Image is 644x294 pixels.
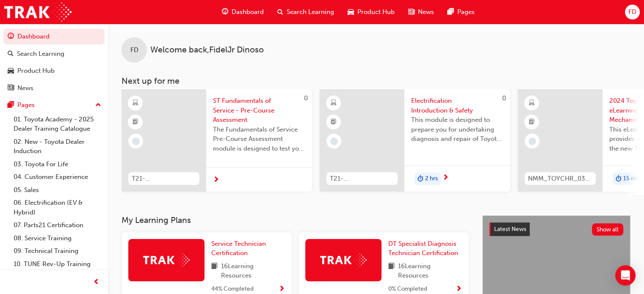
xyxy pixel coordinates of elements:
span: book-icon [211,261,218,280]
a: 08. Service Training [10,232,105,245]
span: booktick-icon [331,117,337,128]
span: Product Hub [357,7,395,17]
span: Search Learning [287,7,334,17]
span: Pages [457,7,475,17]
span: T21-STFOS_PRE_EXAM [132,174,196,184]
span: next-icon [213,176,219,184]
div: Product Hub [17,66,55,76]
span: 0 [502,94,506,102]
span: next-icon [442,174,449,182]
span: pages-icon [8,102,14,109]
a: 05. Sales [10,184,105,197]
button: Pages [3,97,105,113]
span: This module is designed to prepare you for undertaking diagnosis and repair of Toyota & Lexus Ele... [411,115,503,144]
a: News [3,80,105,96]
span: news-icon [8,85,14,92]
span: News [418,7,434,17]
span: Electrification Introduction & Safety [411,96,503,115]
a: pages-iconPages [441,3,481,21]
span: book-icon [388,261,395,280]
span: search-icon [277,7,283,17]
span: booktick-icon [529,117,535,128]
img: Trak [4,3,72,22]
span: learningResourceType_ELEARNING-icon [529,98,535,109]
a: Service Technician Certification [211,239,285,258]
div: Search Learning [17,49,64,59]
a: 07. Parts21 Certification [10,219,105,232]
span: Service Technician Certification [211,240,266,257]
div: News [17,83,33,93]
span: news-icon [408,7,415,17]
span: 0 [304,94,308,102]
a: 0T21-STFOS_PRE_EXAMST Fundamentals of Service - Pre-Course AssessmentThe Fundamentals of Service ... [122,89,312,192]
span: Show Progress [279,286,285,293]
h3: Next up for me [108,76,644,86]
a: 0T21-FOD_HVIS_PREREQElectrification Introduction & SafetyThis module is designed to prepare you f... [320,89,510,192]
a: search-iconSearch Learning [271,3,341,21]
a: 04. Customer Experience [10,170,105,184]
span: guage-icon [8,33,14,41]
a: Product Hub [3,63,105,79]
img: Trak [320,253,367,267]
a: Search Learning [3,46,105,62]
span: 44 % Completed [211,284,254,294]
h3: My Learning Plans [122,215,469,225]
span: learningRecordVerb_NONE-icon [528,137,536,145]
span: car-icon [348,7,354,17]
span: T21-FOD_HVIS_PREREQ [330,174,394,184]
span: Show Progress [456,286,462,293]
span: car-icon [8,67,14,75]
span: 16 Learning Resources [398,261,462,280]
span: learningRecordVerb_NONE-icon [132,137,140,145]
a: Dashboard [3,29,105,44]
a: 03. Toyota For Life [10,158,105,171]
a: guage-iconDashboard [215,3,271,21]
span: ST Fundamentals of Service - Pre-Course Assessment [213,96,305,125]
a: car-iconProduct Hub [341,3,401,21]
span: 0 % Completed [388,284,427,294]
span: up-icon [95,100,101,111]
button: DashboardSearch LearningProduct HubNews [3,27,105,97]
div: Open Intercom Messenger [615,265,636,286]
button: FD [625,5,640,19]
div: Pages [17,100,35,110]
span: The Fundamentals of Service Pre-Course Assessment module is designed to test your learning and un... [213,125,305,154]
span: learningResourceType_ELEARNING-icon [133,98,138,109]
a: DT Specialist Diagnosis Technician Certification [388,239,462,258]
a: 06. Electrification (EV & Hybrid) [10,196,105,219]
a: 10. TUNE Rev-Up Training [10,258,105,271]
span: learningRecordVerb_NONE-icon [330,137,338,145]
span: 16 Learning Resources [221,261,285,280]
span: search-icon [8,50,14,58]
button: Show all [592,223,624,236]
span: learningResourceType_ELEARNING-icon [331,98,337,109]
span: guage-icon [222,7,228,17]
span: DT Specialist Diagnosis Technician Certification [388,240,458,257]
span: FD [130,45,138,55]
a: news-iconNews [401,3,441,21]
span: duration-icon [417,173,423,184]
span: FD [628,7,636,17]
span: Latest News [494,225,526,233]
a: Latest NewsShow all [489,223,623,236]
span: Welcome back , FidelJr Dinoso [150,45,264,55]
a: 02. New - Toyota Dealer Induction [10,135,105,158]
a: 01. Toyota Academy - 2025 Dealer Training Catalogue [10,113,105,135]
span: booktick-icon [133,117,138,128]
img: Trak [143,253,190,267]
a: 09. Technical Training [10,245,105,258]
span: 2 hrs [425,174,438,184]
span: pages-icon [448,7,454,17]
span: 15 mins [623,174,643,184]
span: Dashboard [232,7,264,17]
span: duration-icon [616,173,622,184]
span: prev-icon [93,277,100,288]
span: NMM_TOYCHR_032024_MODULE_1 [528,174,592,184]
